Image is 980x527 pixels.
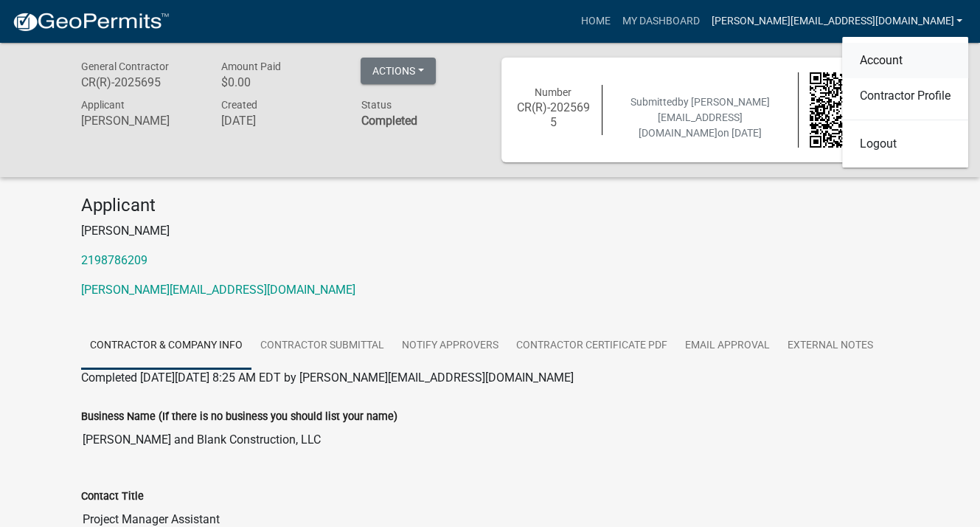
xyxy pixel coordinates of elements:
span: Status [361,99,391,111]
a: Contractor Submittal [251,323,393,370]
a: My Dashboard [616,7,705,35]
label: Business Name (If there is no business you should list your name) [81,412,397,422]
a: Email Approval [676,323,779,370]
a: Contractor Certificate PDF [507,323,676,370]
div: [PERSON_NAME][EMAIL_ADDRESS][DOMAIN_NAME] [842,37,968,168]
a: [PERSON_NAME][EMAIL_ADDRESS][DOMAIN_NAME] [705,7,968,35]
a: Contractor & Company Info [81,323,251,370]
button: Actions [361,58,436,84]
a: 2198786209 [81,253,147,267]
h6: CR(R)-2025695 [81,75,199,89]
h6: $0.00 [220,75,338,89]
span: Completed [DATE][DATE] 8:25 AM EDT by [PERSON_NAME][EMAIL_ADDRESS][DOMAIN_NAME] [81,371,574,385]
span: Number [535,86,571,98]
label: Contact Title [81,492,144,502]
p: [PERSON_NAME] [81,222,900,240]
a: Contractor Profile [842,78,968,114]
span: General Contractor [81,61,169,72]
img: QR code [810,72,885,148]
span: Created [220,99,257,111]
a: External Notes [779,323,882,370]
h6: [DATE] [220,114,338,128]
span: by [PERSON_NAME][EMAIL_ADDRESS][DOMAIN_NAME] [639,96,770,139]
h6: CR(R)-2025695 [516,100,591,128]
span: Submitted on [DATE] [630,96,770,139]
a: Logout [842,126,968,162]
span: Amount Paid [220,61,280,72]
a: [PERSON_NAME][EMAIL_ADDRESS][DOMAIN_NAME] [81,283,355,297]
span: Applicant [81,99,125,111]
h4: Applicant [81,195,900,216]
strong: Completed [361,114,417,128]
a: Account [842,43,968,78]
h6: [PERSON_NAME] [81,114,199,128]
a: Notify Approvers [393,323,507,370]
a: Home [574,7,616,35]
